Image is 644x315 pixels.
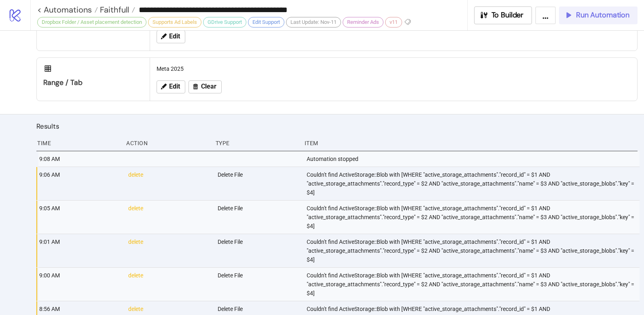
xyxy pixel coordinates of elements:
[38,167,122,200] div: 9:06 AM
[38,151,122,167] div: 9:08 AM
[217,201,300,234] div: Delete File
[203,17,246,27] div: GDrive Support
[306,201,640,234] div: Couldn't find ActiveStorage::Blob with [WHERE "active_storage_attachments"."record_id" = $1 AND "...
[306,234,640,267] div: Couldn't find ActiveStorage::Blob with [WHERE "active_storage_attachments"."record_id" = $1 AND "...
[98,6,135,14] a: Faithfull
[36,135,120,151] div: Time
[38,268,122,301] div: 9:00 AM
[37,17,146,27] div: Dropbox Folder / Asset placement detection
[306,167,640,200] div: Couldn't find ActiveStorage::Blob with [WHERE "active_storage_attachments"."record_id" = $1 AND "...
[306,151,640,167] div: Automation stopped
[38,234,122,267] div: 9:01 AM
[306,268,640,301] div: Couldn't find ActiveStorage::Blob with [WHERE "active_storage_attachments"."record_id" = $1 AND "...
[343,17,383,27] div: Reminder Ads
[189,80,222,93] button: Clear
[215,135,298,151] div: Type
[385,17,402,27] div: v11
[125,135,209,151] div: Action
[127,201,211,234] div: delete
[153,61,634,76] div: Meta 2025
[535,6,556,24] button: ...
[127,268,211,301] div: delete
[169,83,180,90] span: Edit
[98,4,129,15] span: Faithfull
[127,167,211,200] div: delete
[201,83,216,90] span: Clear
[286,17,341,27] div: Last Update: Nov-11
[157,30,185,43] button: Edit
[304,135,638,151] div: Item
[474,6,532,24] button: To Builder
[217,167,300,200] div: Delete File
[157,80,185,93] button: Edit
[217,234,300,267] div: Delete File
[217,268,300,301] div: Delete File
[576,11,629,20] span: Run Automation
[36,121,638,131] h2: Results
[38,201,122,234] div: 9:05 AM
[148,17,201,27] div: Supports Ad Labels
[559,6,638,24] button: Run Automation
[491,11,524,20] span: To Builder
[127,234,211,267] div: delete
[37,6,98,14] a: < Automations
[43,78,143,87] div: Range / Tab
[248,17,284,27] div: Edit Support
[169,33,180,40] span: Edit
